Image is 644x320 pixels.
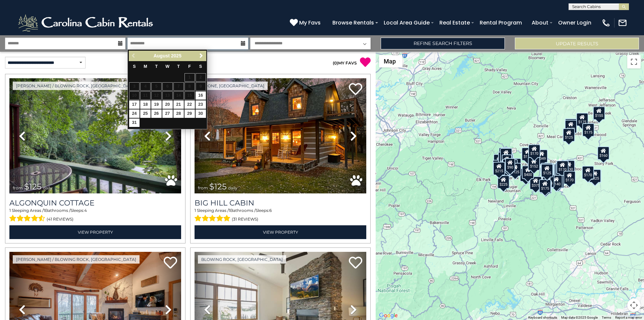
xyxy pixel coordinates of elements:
[493,162,505,175] div: $215
[232,215,258,224] span: (31 reviews)
[229,208,230,213] span: 1
[196,100,206,109] a: 23
[502,154,512,168] div: $85
[555,162,568,176] div: $145
[563,128,575,141] div: $125
[502,158,515,172] div: $145
[299,18,321,27] span: My Favs
[509,163,521,176] div: $125
[556,160,569,174] div: $170
[198,255,286,264] a: Blowing Rock, [GEOGRAPHIC_DATA]
[536,149,548,163] div: $349
[500,148,512,162] div: $325
[129,109,140,118] a: 24
[195,208,366,224] div: Sleeping Areas / Bathrooms / Sleeps:
[515,38,639,49] button: Update Results
[13,185,23,190] span: from
[522,165,534,179] div: $400
[541,164,553,177] div: $125
[530,176,542,189] div: $375
[563,171,576,184] div: $170
[520,168,532,181] div: $230
[155,64,158,69] span: Tuesday
[550,175,562,188] div: $140
[565,120,577,133] div: $170
[144,64,147,69] span: Monday
[154,53,170,58] span: August
[561,316,598,319] span: Map data ©2025 Google
[195,208,196,213] span: 1
[184,109,195,118] a: 29
[528,17,552,29] a: About
[17,13,156,33] img: White-1-2.png
[9,225,181,239] a: View Property
[173,100,184,109] a: 21
[522,147,534,161] div: $115
[195,198,366,208] a: Big Hill Cabin
[555,17,595,29] a: Owner Login
[528,157,540,170] div: $152
[133,64,136,69] span: Sunday
[627,55,641,68] button: Toggle fullscreen view
[582,166,594,179] div: $170
[162,100,173,109] a: 20
[9,78,181,193] img: thumbnail_163264183.jpeg
[539,179,551,193] div: $175
[499,147,511,161] div: $125
[196,109,206,118] a: 30
[43,185,52,190] span: daily
[151,109,162,118] a: 26
[334,60,337,65] span: 0
[197,52,205,60] a: Next
[582,123,594,137] div: $175
[199,64,202,69] span: Saturday
[47,215,73,224] span: (41 reviews)
[290,18,322,27] a: My Favs
[528,144,540,157] div: $170
[541,163,553,176] div: $140
[209,182,227,191] span: $125
[129,100,140,109] a: 17
[165,64,169,69] span: Wednesday
[184,100,195,109] a: 22
[615,316,642,319] a: Report a map error
[329,17,377,29] a: Browse Rentals
[177,64,180,69] span: Thursday
[576,113,588,126] div: $175
[565,119,577,132] div: $175
[162,109,173,118] a: 27
[377,311,399,320] img: Google
[540,180,552,193] div: $155
[381,38,505,49] a: Refine Search Filters
[597,146,609,159] div: $160
[384,58,396,65] span: Map
[171,53,181,58] span: 2025
[269,208,272,213] span: 6
[164,256,177,270] a: Add to favorites
[13,255,140,264] a: [PERSON_NAME] / Blowing Rock, [GEOGRAPHIC_DATA]
[84,208,87,213] span: 4
[627,299,641,312] button: Map camera controls
[9,208,181,224] div: Sleeping Areas / Bathrooms / Sleeps:
[195,78,366,193] img: thumbnail_163280488.jpeg
[9,198,181,208] a: Algonquin Cottage
[196,91,206,100] a: 16
[228,185,237,190] span: daily
[379,55,402,67] button: Change map style
[493,160,505,173] div: $230
[151,100,162,109] a: 19
[140,100,151,109] a: 18
[380,17,433,29] a: Local Area Guide
[377,311,399,320] a: Open this area in Google Maps (opens a new window)
[505,158,515,171] div: $90
[9,208,11,213] span: 1
[44,208,45,213] span: 1
[593,106,605,120] div: $155
[476,17,525,29] a: Rental Program
[198,82,268,90] a: Boone, [GEOGRAPHIC_DATA]
[198,185,208,190] span: from
[13,82,140,90] a: [PERSON_NAME] / Blowing Rock, [GEOGRAPHIC_DATA]
[129,119,140,127] a: 31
